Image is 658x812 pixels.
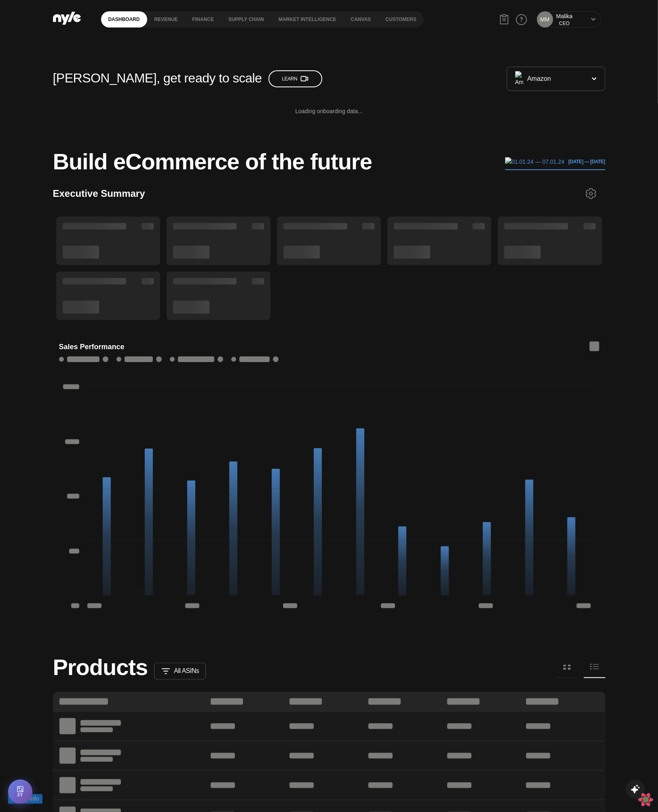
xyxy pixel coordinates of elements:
[101,11,147,27] a: Dashboard
[556,12,573,27] button: MalikaCEO
[269,70,323,87] button: Learn
[53,97,605,125] div: Loading onboarding data...
[565,158,605,165] p: [DATE] — [DATE]
[53,68,262,88] p: [PERSON_NAME], get ready to scale
[59,342,125,352] h1: Sales Performance
[344,11,379,27] a: Canvas
[556,12,573,20] div: Malika
[505,154,605,170] button: [DATE] — [DATE]
[537,11,553,27] button: MM
[11,795,39,804] span: Debug Info
[53,150,372,174] h1: Build eCommerce of the future
[282,75,309,82] p: Learn
[505,157,565,166] img: 01.01.24 — 07.01.24
[174,668,199,675] p: All ASINs
[154,663,206,680] button: All ASINs
[8,794,42,804] button: Debug Info
[53,187,145,200] h3: Executive Summary
[147,17,185,22] button: Revenue
[556,20,573,27] div: CEO
[185,11,221,27] a: finance
[271,11,344,27] a: Market Intelligence
[378,11,423,27] a: Customers
[17,794,23,798] span: FT
[638,792,654,808] button: Open React Query Devtools
[53,660,148,675] h1: Products
[221,11,271,27] a: Supply chain
[527,74,551,83] span: Amazon
[507,67,605,91] button: Amazon
[8,780,32,804] button: Open Feature Toggle Debug Panel
[515,71,523,86] img: Amazon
